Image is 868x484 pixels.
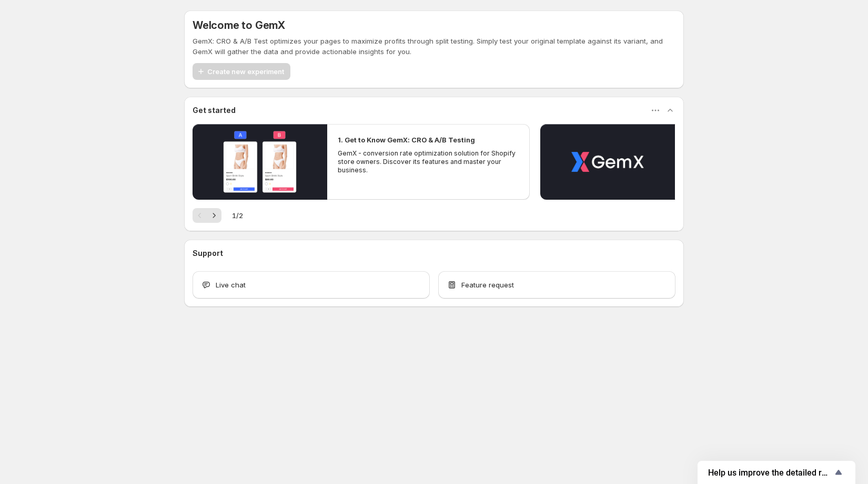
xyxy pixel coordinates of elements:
[338,135,475,145] h2: 1. Get to Know GemX: CRO & A/B Testing
[216,280,246,290] span: Live chat
[193,124,327,200] button: Play video
[193,208,221,223] nav: Pagination
[193,248,223,259] h3: Support
[193,19,285,32] h5: Welcome to GemX
[207,208,221,223] button: Next
[708,468,832,478] span: Help us improve the detailed report for A/B campaigns
[193,105,236,116] h3: Get started
[540,124,675,200] button: Play video
[193,36,675,57] p: GemX: CRO & A/B Test optimizes your pages to maximize profits through split testing. Simply test ...
[338,149,519,174] p: GemX - conversion rate optimization solution for Shopify store owners. Discover its features and ...
[461,280,514,290] span: Feature request
[232,210,243,221] span: 1 / 2
[708,466,845,479] button: Show survey - Help us improve the detailed report for A/B campaigns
